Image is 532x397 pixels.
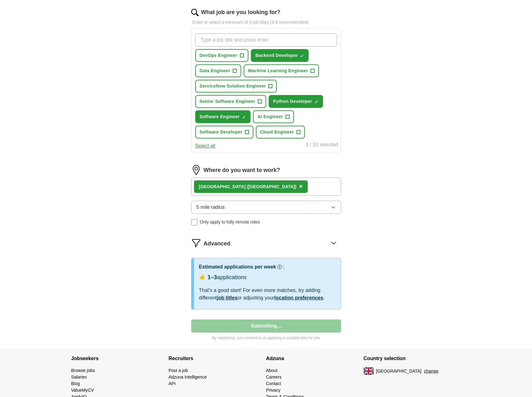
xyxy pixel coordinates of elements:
[283,263,284,271] h3: :
[255,52,298,59] span: Backend Developer
[251,49,309,62] button: Backend Developer✓
[200,219,260,225] span: Only apply to fully remote roles
[217,295,237,300] a: job titles
[169,374,207,379] a: Adzuna Intelligence
[266,388,281,393] a: Privacy
[195,64,241,77] button: Data Engineer
[204,166,280,174] label: Where do you want to work?
[208,273,247,282] div: applications
[191,238,201,248] img: filter
[253,110,294,123] button: AI Engineer
[191,9,199,16] img: search.png
[71,388,94,393] a: ValueMyCV
[266,374,282,379] a: Careers
[169,381,176,386] a: API
[256,126,305,138] button: Cloud Engineer
[306,141,338,150] div: 3 / 10 selected
[269,95,323,108] button: Python Developer✓
[199,184,246,189] strong: [GEOGRAPHIC_DATA]
[299,183,303,190] span: ×
[195,95,266,108] button: Senior Software Engineer
[191,201,341,214] button: 5 mile radius
[196,204,225,211] span: 5 mile radius
[208,274,217,280] span: 1–3
[242,115,246,120] span: ✓
[266,368,278,373] a: About
[195,80,277,93] button: ServiceNow Solution Engineer
[300,53,304,58] span: ✓
[204,239,231,248] span: Advanced
[273,98,312,105] span: Python Developer
[191,219,197,225] input: Only apply to fully remote roles
[257,113,283,120] span: AI Engineer
[71,381,80,386] a: Blog
[266,381,281,386] a: Contact
[71,374,87,379] a: Salaries
[195,110,251,123] button: Software Engineer✓
[200,98,256,105] span: Senior Software Engineer
[199,263,276,271] h3: Estimated applications per week
[195,33,337,47] input: Type a job title and press enter
[200,129,242,135] span: Software Developer
[201,8,281,17] label: What job are you looking for?
[191,335,341,341] p: By registering, you consent to us applying to suitable jobs for you
[195,126,253,138] button: Software Developer
[424,368,438,374] button: change
[274,295,323,300] a: location preferences
[195,49,249,62] button: DevOps Engineer
[244,64,319,77] button: Machine Learning Engineer
[364,350,461,367] h4: Country selection
[200,83,266,89] span: ServiceNow Solution Engineer
[299,182,303,191] button: ×
[248,68,308,74] span: Machine Learning Engineer
[376,368,422,374] span: [GEOGRAPHIC_DATA]
[200,52,238,59] span: DevOps Engineer
[260,129,294,135] span: Cloud Engineer
[71,368,95,373] a: Browse jobs
[191,165,201,175] img: location.png
[200,68,231,74] span: Data Engineer
[247,184,296,189] span: ([GEOGRAPHIC_DATA])
[169,368,188,373] a: Post a job
[199,287,336,302] div: That's a good start! For even more matches, try adding different or adjusting your .
[199,273,205,281] span: 👍
[191,319,341,333] button: Submitting...
[364,367,374,375] img: UK flag
[200,113,240,120] span: Software Engineer
[315,99,318,104] span: ✓
[195,142,216,150] button: Select all
[191,19,341,26] p: Enter or select a minimum of 3 job titles (4-8 recommended)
